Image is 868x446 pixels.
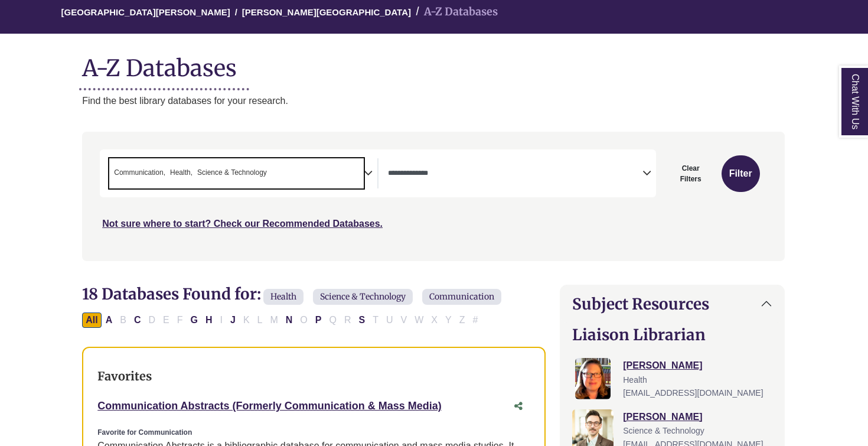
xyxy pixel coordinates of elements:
[202,312,216,328] button: Filter Results H
[82,45,785,82] h1: A-Z Databases
[312,312,325,328] button: Filter Results P
[572,325,772,344] h2: Liaison Librarian
[114,167,165,178] span: Communication
[623,375,647,385] span: Health
[263,289,304,305] span: Health
[97,400,441,412] a: Communication Abstracts (Formerly Communication & Mass Media)
[97,369,530,383] h3: Favorites
[282,312,296,328] button: Filter Results N
[61,5,230,17] a: [GEOGRAPHIC_DATA][PERSON_NAME]
[197,167,267,178] span: Science & Technology
[82,284,261,304] span: 18 Databases Found for:
[623,360,702,370] a: [PERSON_NAME]
[422,289,501,305] span: Communication
[242,5,411,17] a: [PERSON_NAME][GEOGRAPHIC_DATA]
[227,312,239,328] button: Filter Results J
[165,167,192,178] li: Health
[82,314,482,324] div: Alpha-list to filter by first letter of database name
[663,155,719,192] button: Clear Filters
[102,219,383,229] a: Not sure where to start? Check our Recommended Databases.
[623,388,763,398] span: [EMAIL_ADDRESS][DOMAIN_NAME]
[722,155,760,192] button: Submit for Search Results
[355,312,369,328] button: Filter Results S
[269,170,275,179] textarea: Search
[109,167,165,178] li: Communication
[192,167,267,178] li: Science & Technology
[507,395,530,418] button: Share this database
[170,167,192,178] span: Health
[411,4,498,21] li: A-Z Databases
[388,170,642,179] textarea: Search
[82,132,785,261] nav: Search filters
[82,93,785,109] p: Find the best library databases for your research.
[187,312,201,328] button: Filter Results G
[623,412,702,422] a: [PERSON_NAME]
[102,312,116,328] button: Filter Results A
[575,358,611,399] img: Jessica Moore
[313,289,413,305] span: Science & Technology
[560,285,784,323] button: Subject Resources
[130,312,145,328] button: Filter Results C
[97,427,530,438] div: Favorite for Communication
[623,426,704,435] span: Science & Technology
[82,312,101,328] button: All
